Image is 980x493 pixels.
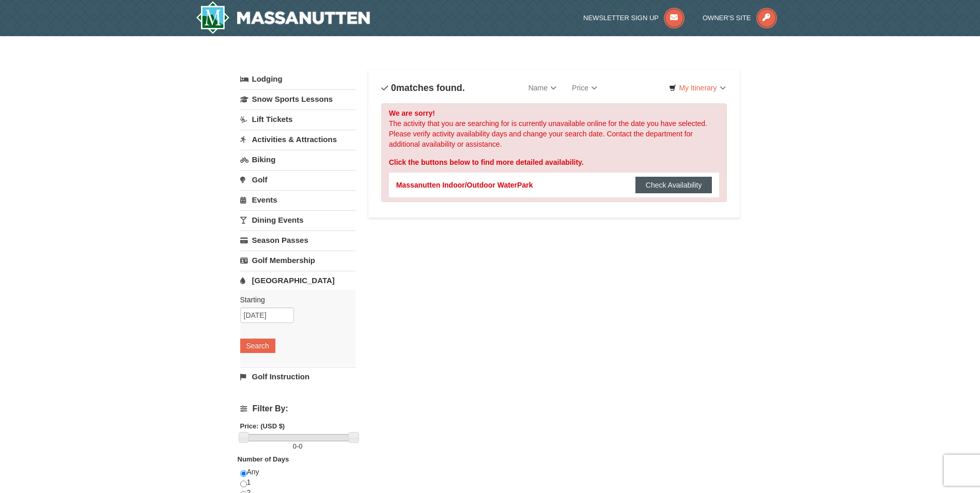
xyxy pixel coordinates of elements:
[703,14,777,22] a: Owner's Site
[196,1,370,34] img: Massanutten Resort Logo
[196,1,370,34] a: Massanutten Resort
[240,441,355,452] label: -
[240,422,285,430] strong: Price: (USD $)
[240,150,355,169] a: Biking
[293,442,297,450] span: 0
[389,157,720,167] div: Click the buttons below to find more detailed availability.
[240,404,355,413] h4: Filter By:
[240,190,355,209] a: Events
[583,14,685,22] a: Newsletter Sign Up
[662,80,732,96] a: My Itinerary
[240,271,355,290] a: [GEOGRAPHIC_DATA]
[389,109,435,117] strong: We are sorry!
[238,455,289,463] strong: Number of Days
[240,338,275,353] button: Search
[240,210,355,229] a: Dining Events
[396,180,533,190] div: Massanutten Indoor/Outdoor WaterPark
[703,14,751,22] span: Owner's Site
[240,367,355,386] a: Golf Instruction
[521,78,564,98] a: Name
[240,89,355,109] a: Snow Sports Lessons
[240,70,355,88] a: Lodging
[583,14,659,22] span: Newsletter Sign Up
[381,103,727,202] div: The activity that you are searching for is currently unavailable online for the date you have sel...
[240,295,348,305] label: Starting
[240,110,355,129] a: Lift Tickets
[240,130,355,149] a: Activities & Attractions
[240,230,355,250] a: Season Passes
[299,442,302,450] span: 0
[240,251,355,270] a: Golf Membership
[564,78,605,98] a: Price
[381,83,465,93] h4: matches found.
[635,177,712,193] button: Check Availability
[391,83,396,93] span: 0
[240,170,355,189] a: Golf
